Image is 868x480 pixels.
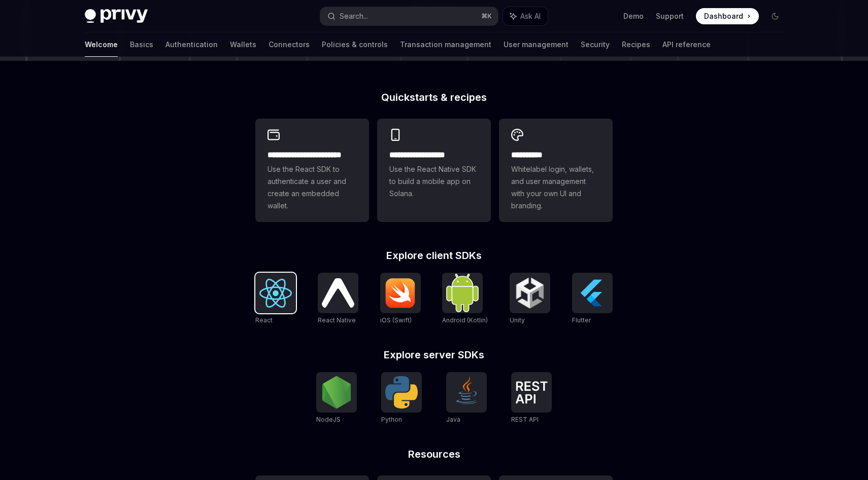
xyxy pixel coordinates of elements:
span: Flutter [572,316,591,324]
span: React [255,316,273,324]
button: Search...⌘K [320,7,498,25]
span: NodeJS [316,416,341,423]
div: Search... [340,10,368,22]
a: React NativeReact Native [318,273,358,325]
a: FlutterFlutter [572,273,613,325]
img: dark logo [85,9,148,23]
img: Python [385,376,418,409]
button: Ask AI [503,7,548,25]
a: Transaction management [400,32,491,57]
a: **** *****Whitelabel login, wallets, and user management with your own UI and branding. [499,119,613,222]
a: Android (Kotlin)Android (Kotlin) [442,273,488,325]
img: REST API [515,381,548,403]
span: iOS (Swift) [380,316,412,324]
img: Flutter [576,277,609,309]
button: Toggle dark mode [767,8,783,24]
a: Policies & controls [322,32,388,57]
a: Security [581,32,610,57]
span: Java [446,416,460,423]
a: Connectors [269,32,310,57]
span: Dashboard [704,11,743,21]
span: Use the React SDK to authenticate a user and create an embedded wallet. [268,163,357,212]
a: REST APIREST API [511,372,552,425]
a: iOS (Swift)iOS (Swift) [380,273,421,325]
a: Basics [130,32,153,57]
span: Use the React Native SDK to build a mobile app on Solana. [389,163,479,200]
img: Android (Kotlin) [446,274,479,312]
a: Welcome [85,32,118,57]
img: iOS (Swift) [384,278,417,308]
a: ReactReact [255,273,296,325]
a: Recipes [622,32,650,57]
img: React Native [322,278,354,307]
a: Support [656,11,684,21]
span: Android (Kotlin) [442,316,488,324]
span: Unity [510,316,525,324]
span: REST API [511,416,539,423]
a: Wallets [230,32,256,57]
img: Java [450,376,483,409]
a: **** **** **** ***Use the React Native SDK to build a mobile app on Solana. [377,119,491,222]
a: PythonPython [381,372,422,425]
a: Authentication [165,32,218,57]
span: ⌘ K [481,12,492,20]
h2: Resources [255,449,613,459]
a: NodeJSNodeJS [316,372,357,425]
a: JavaJava [446,372,487,425]
span: React Native [318,316,356,324]
a: UnityUnity [510,273,550,325]
span: Ask AI [520,11,541,21]
h2: Explore client SDKs [255,250,613,261]
a: Demo [623,11,644,21]
h2: Quickstarts & recipes [255,92,613,102]
img: React [259,279,292,308]
a: User management [504,32,569,57]
h2: Explore server SDKs [255,350,613,360]
span: Python [381,416,402,423]
a: API reference [662,32,711,57]
img: Unity [514,277,546,309]
a: Dashboard [696,8,759,24]
img: NodeJS [320,376,353,409]
span: Whitelabel login, wallets, and user management with your own UI and branding. [511,163,600,212]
